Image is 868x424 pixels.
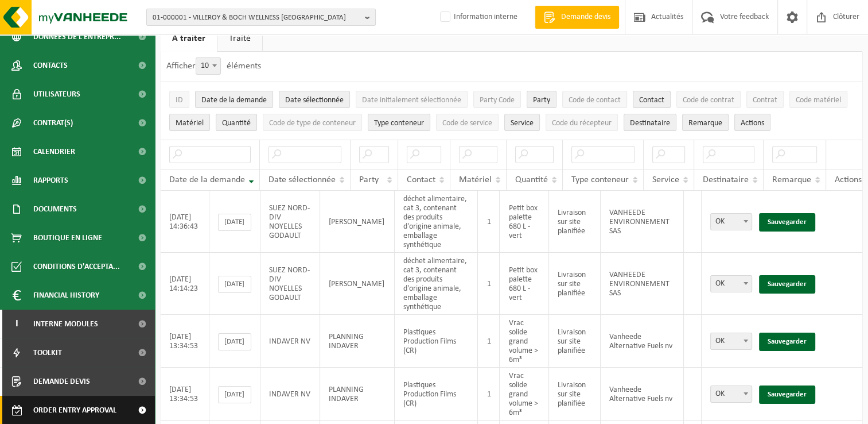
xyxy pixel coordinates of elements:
td: [DATE] 13:34:53 [161,368,209,421]
a: Sauvegarder [759,333,815,351]
button: Actions [734,114,770,131]
span: Date initialement sélectionnée [362,96,461,105]
td: Livraison sur site planifiée [549,191,601,253]
span: Interne modules [33,310,98,338]
span: Calendrier [33,137,75,166]
span: Toolkit [33,338,62,367]
span: Contrat [753,96,777,105]
td: PLANNING INDAVER [320,368,395,421]
a: À traiter [161,25,217,52]
span: Documents [33,195,77,223]
td: 1 [478,253,500,315]
span: Demande devis [558,11,613,23]
span: Code de contrat [683,96,734,105]
td: Plastiques Production Films (CR) [395,368,478,421]
span: I [11,310,22,338]
span: ID [176,96,183,105]
span: Contact [407,175,435,184]
span: OK [711,386,752,402]
a: Demande devis [535,6,619,29]
td: [PERSON_NAME] [320,191,395,253]
button: IDID: Activate to sort [169,91,189,108]
span: Quantité [515,175,548,184]
span: Destinataire [630,119,670,128]
button: Code de serviceCode de service: Activate to sort [436,114,499,131]
label: Afficher éléments [166,61,261,71]
td: INDAVER NV [260,368,320,421]
td: Vanheede Alternative Fuels nv [601,368,684,421]
button: 01-000001 - VILLEROY & BOCH WELLNESS [GEOGRAPHIC_DATA] [146,9,376,26]
span: OK [710,275,752,292]
span: Code du récepteur [552,119,612,128]
span: Type conteneur [374,119,424,128]
td: SUEZ NORD- DIV NOYELLES GODAULT [260,253,320,315]
span: OK [710,333,752,350]
span: Remarque [772,175,811,184]
span: Date sélectionnée [285,96,344,105]
button: Code matérielCode matériel: Activate to sort [789,91,847,108]
span: Contacts [33,51,68,80]
span: Code de contact [569,96,621,105]
button: DestinataireDestinataire : Activate to sort [624,114,676,131]
td: Plastiques Production Films (CR) [395,315,478,368]
td: déchet alimentaire, cat 3, contenant des produits d'origine animale, emballage synthétique [395,191,478,253]
a: Sauvegarder [759,213,815,232]
span: Service [652,175,679,184]
span: Boutique en ligne [33,223,102,252]
td: Livraison sur site planifiée [549,253,601,315]
span: Actions [835,175,862,184]
button: Code du récepteurCode du récepteur: Activate to sort [546,114,618,131]
td: Livraison sur site planifiée [549,315,601,368]
button: Code de contactCode de contact: Activate to sort [562,91,627,108]
span: Party [533,96,550,105]
button: Date sélectionnéeDate sélectionnée: Activate to sort [279,91,350,108]
button: Code de type de conteneurCode de type de conteneur: Activate to sort [263,114,362,131]
td: 1 [478,368,500,421]
button: Date de la demandeDate de la demande: Activate to remove sorting [195,91,273,108]
span: Actions [741,119,764,128]
span: OK [711,276,752,292]
td: déchet alimentaire, cat 3, contenant des produits d'origine animale, emballage synthétique [395,253,478,315]
span: 10 [196,57,221,75]
span: Quantité [222,119,251,128]
span: OK [710,386,752,403]
button: ServiceService: Activate to sort [504,114,540,131]
span: Contact [639,96,664,105]
span: Demande devis [33,367,90,396]
span: Destinataire [703,175,749,184]
td: [DATE] 14:14:23 [161,253,209,315]
td: VANHEEDE ENVIRONNEMENT SAS [601,253,684,315]
td: PLANNING INDAVER [320,315,395,368]
span: Date sélectionnée [268,175,336,184]
td: [DATE] 14:36:43 [161,191,209,253]
span: Contrat(s) [33,109,73,137]
td: Petit box palette 680 L - vert [500,253,549,315]
span: Utilisateurs [33,80,80,109]
button: Party CodeParty Code: Activate to sort [473,91,521,108]
span: Type conteneur [571,175,629,184]
td: SUEZ NORD- DIV NOYELLES GODAULT [260,191,320,253]
button: QuantitéQuantité: Activate to sort [216,114,257,131]
button: ContratContrat: Activate to sort [746,91,784,108]
span: Date de la demande [201,96,267,105]
span: Données de l'entrepr... [33,22,121,51]
span: 01-000001 - VILLEROY & BOCH WELLNESS [GEOGRAPHIC_DATA] [153,9,360,26]
span: Matériel [459,175,492,184]
td: Petit box palette 680 L - vert [500,191,549,253]
span: Matériel [176,119,204,128]
span: 10 [196,58,220,74]
span: Party Code [480,96,515,105]
td: [PERSON_NAME] [320,253,395,315]
a: Traité [217,25,262,52]
button: MatérielMatériel: Activate to sort [169,114,210,131]
button: PartyParty: Activate to sort [527,91,556,108]
button: ContactContact: Activate to sort [633,91,671,108]
span: Financial History [33,281,99,310]
span: Code de type de conteneur [269,119,356,128]
span: OK [710,213,752,230]
span: Code matériel [796,96,841,105]
span: OK [711,333,752,349]
label: Information interne [438,9,517,26]
button: Code de contratCode de contrat: Activate to sort [676,91,741,108]
a: Sauvegarder [759,275,815,294]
